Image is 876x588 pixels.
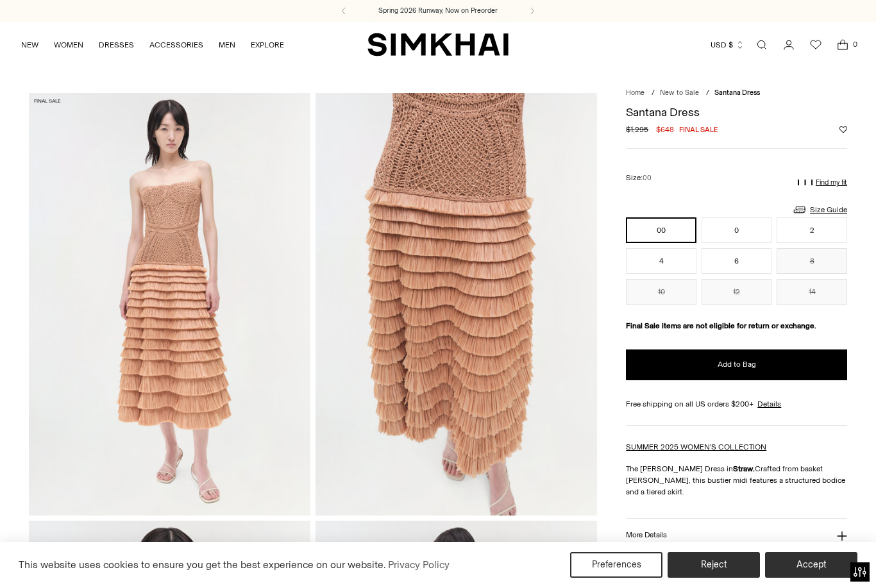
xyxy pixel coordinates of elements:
iframe: Sign Up via Text for Offers [10,539,129,578]
a: Wishlist [803,32,829,58]
button: 00 [626,217,696,243]
button: Add to Wishlist [839,126,847,133]
strong: Straw. [733,464,755,473]
div: / [706,88,709,99]
button: Accept [765,552,857,578]
a: WOMEN [54,31,83,59]
button: 8 [777,248,847,274]
a: Go to the account page [776,32,802,58]
button: 0 [702,217,772,243]
a: Size Guide [792,201,847,217]
p: The [PERSON_NAME] Dress in Crafted from basket [PERSON_NAME], this bustier midi features a struct... [626,463,847,498]
a: Home [626,88,644,97]
a: EXPLORE [251,31,284,59]
a: Details [757,398,781,410]
a: New to Sale [660,88,699,97]
span: This website uses cookies to ensure you get the best experience on our website. [19,559,386,571]
img: Santana Dress [29,93,310,516]
div: Free shipping on all US orders $200+ [626,398,847,410]
a: Open search modal [749,32,775,58]
a: NEW [21,31,38,59]
button: Preferences [570,552,662,578]
a: Privacy Policy (opens in a new tab) [386,555,451,575]
s: $1,295 [626,124,648,135]
h1: Santana Dress [626,106,847,118]
span: $648 [656,124,674,135]
a: SUMMER 2025 WOMEN'S COLLECTION [626,442,766,451]
a: Open cart modal [830,32,855,58]
a: DRESSES [99,31,134,59]
a: ACCESSORIES [149,31,203,59]
button: 6 [702,248,772,274]
span: 0 [849,38,861,50]
div: / [652,88,655,99]
span: Santana Dress [714,88,760,97]
button: 10 [626,279,696,305]
span: 00 [643,174,652,182]
a: SIMKHAI [367,32,509,57]
button: Add to Bag [626,349,847,380]
strong: Final Sale items are not eligible for return or exchange. [626,321,816,330]
button: 4 [626,248,696,274]
label: Size: [626,172,652,184]
img: Santana Dress [316,93,597,516]
button: More Details [626,519,847,551]
span: Add to Bag [718,359,756,370]
button: Reject [668,552,760,578]
nav: breadcrumbs [626,88,847,99]
button: 12 [702,279,772,305]
h3: More Details [626,531,666,539]
button: 14 [777,279,847,305]
button: 2 [777,217,847,243]
a: MEN [219,31,235,59]
button: USD $ [711,31,745,59]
